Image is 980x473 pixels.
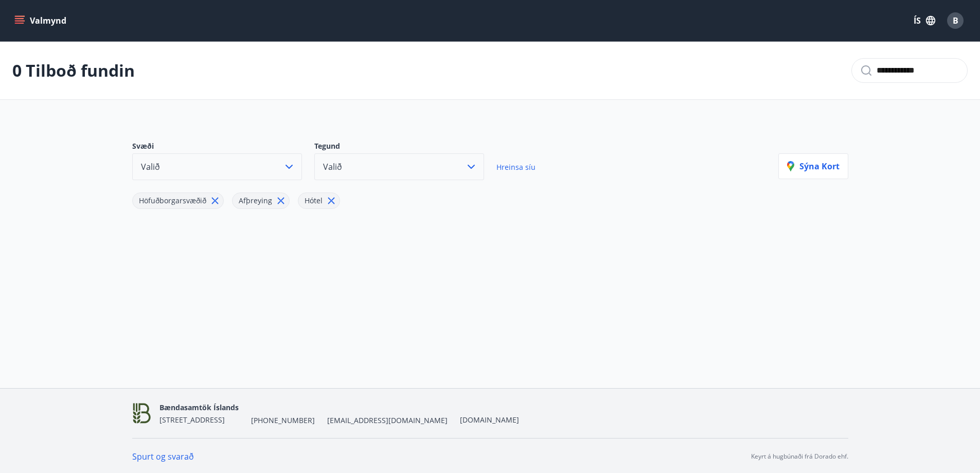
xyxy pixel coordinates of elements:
button: Valið [314,153,484,180]
span: B [953,15,958,26]
span: Hreinsa síu [496,162,536,172]
button: B [943,8,968,33]
img: 2aDbt2Rg6yHZme2i5sJufPfIVoFiG0feiFzq86Ft.png [132,402,152,425]
span: [STREET_ADDRESS] [159,415,225,425]
span: Hótel [305,196,323,205]
div: Hótel [298,192,340,209]
div: Afþreying [232,192,290,209]
span: Valið [323,161,342,172]
span: Afþreying [239,196,272,205]
span: Bændasamtök Íslands [159,402,239,412]
button: Sýna kort [778,153,848,179]
button: Valið [132,153,302,180]
span: [EMAIL_ADDRESS][DOMAIN_NAME] [327,415,448,426]
a: Spurt og svarað [132,451,194,462]
p: Tegund [314,141,496,153]
p: Keyrt á hugbúnaði frá Dorado ehf. [751,452,848,461]
a: [DOMAIN_NAME] [460,415,519,425]
div: Höfuðborgarsvæðið [132,192,224,209]
span: Valið [141,161,160,172]
p: Svæði [132,141,314,153]
button: menu [12,11,70,30]
p: 0 Tilboð fundin [12,59,135,82]
button: ÍS [908,11,941,30]
span: Höfuðborgarsvæðið [139,196,206,205]
span: [PHONE_NUMBER] [251,415,315,426]
p: Sýna kort [787,161,840,172]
